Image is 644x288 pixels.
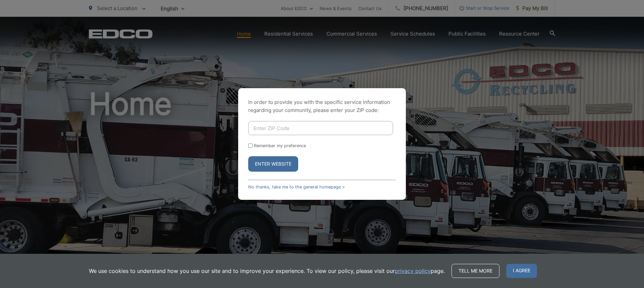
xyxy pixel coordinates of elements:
a: privacy policy [395,267,431,275]
button: Enter Website [248,156,298,172]
p: In order to provide you with the specific service information regarding your community, please en... [248,98,396,114]
input: Enter ZIP Code [248,121,393,135]
p: We use cookies to understand how you use our site and to improve your experience. To view our pol... [89,267,445,275]
label: Remember my preference [254,143,306,148]
a: Tell me more [451,264,499,278]
span: I agree [506,264,537,278]
a: No thanks, take me to the general homepage > [248,184,345,189]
